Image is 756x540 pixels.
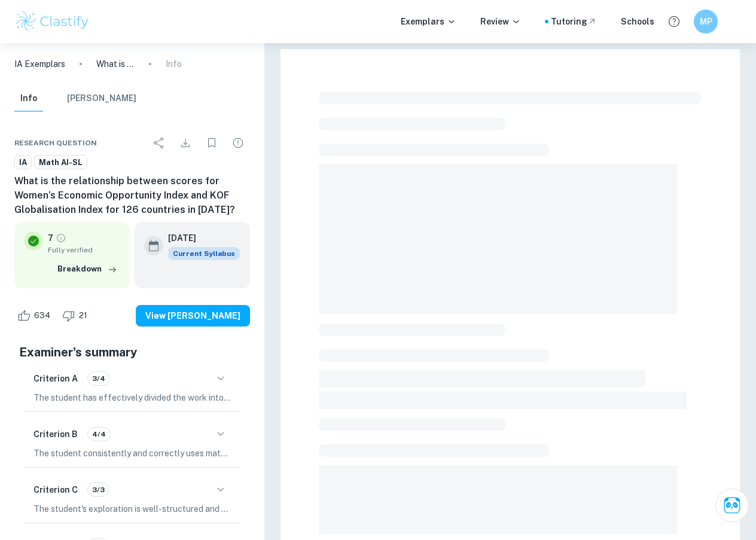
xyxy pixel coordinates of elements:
span: 3/4 [88,373,109,384]
h6: What is the relationship between scores for Women’s Economic Opportunity Index and KOF Globalisat... [14,174,250,217]
span: Current Syllabus [168,247,240,260]
div: Dislike [59,306,94,325]
div: Share [147,131,171,155]
span: 634 [28,310,57,322]
button: [PERSON_NAME] [67,86,136,112]
img: Clastify logo [14,10,90,33]
h5: Examiner's summary [19,343,245,361]
button: MP [694,10,718,33]
div: Report issue [226,131,250,155]
button: View [PERSON_NAME] [136,305,250,327]
p: Exemplars [401,15,456,28]
button: Help and Feedback [664,11,684,32]
p: What is the relationship between scores for Women’s Economic Opportunity Index and KOF Globalisat... [96,57,135,71]
p: The student has effectively divided the work into sections and further subdivided the body to ind... [33,391,231,404]
a: IA Exemplars [14,57,65,71]
p: The student consistently and correctly uses mathematical notation, symbols, and terminology. Key ... [33,447,231,460]
div: Bookmark [200,131,224,155]
p: Info [166,57,182,71]
span: 21 [72,310,94,322]
a: Schools [621,15,654,28]
button: Ask Clai [715,489,749,522]
a: Grade fully verified [56,233,66,243]
a: Tutoring [551,15,597,28]
h6: Criterion B [33,428,78,441]
h6: Criterion A [33,372,78,385]
a: Math AI-SL [34,155,87,170]
h6: [DATE] [168,231,230,245]
div: Like [14,306,57,325]
a: IA [14,155,32,170]
span: Fully verified [48,245,120,255]
button: Info [14,86,43,112]
button: Breakdown [54,260,120,278]
h6: MP [699,15,713,28]
span: 4/4 [88,429,110,440]
div: This exemplar is based on the current syllabus. Feel free to refer to it for inspiration/ideas wh... [168,247,240,260]
p: Review [480,15,521,28]
p: 7 [48,231,53,245]
h6: Criterion C [33,483,78,496]
div: Download [173,131,197,155]
span: Research question [14,138,97,148]
span: IA [15,157,31,169]
span: 3/3 [88,484,109,495]
p: The student's exploration is well-structured and demonstrates their ability to analyze the topic ... [33,502,231,515]
span: Math AI-SL [35,157,87,169]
